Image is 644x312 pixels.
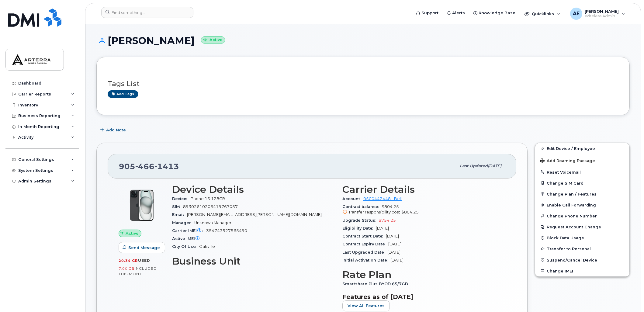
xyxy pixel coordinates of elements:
[547,192,597,196] span: Change Plan / Features
[386,234,399,238] span: [DATE]
[535,154,629,167] button: Add Roaming Package
[535,255,629,265] button: Suspend/Cancel Device
[342,196,363,201] span: Account
[342,258,390,262] span: Initial Activation Date
[201,36,225,43] small: Active
[194,220,231,225] span: Unknown Manager
[342,204,505,215] span: $804.25
[387,250,400,255] span: [DATE]
[535,143,629,154] a: Edit Device / Employee
[119,162,179,171] span: 905
[96,35,630,46] h1: [PERSON_NAME]
[108,90,138,98] a: Add tags
[342,242,388,246] span: Contract Expiry Date
[126,231,139,236] span: Active
[108,80,618,88] h3: Tags List
[535,167,629,178] button: Reset Voicemail
[342,184,505,195] h3: Carrier Details
[206,228,247,233] span: 354743527565490
[535,178,629,189] button: Change SIM Card
[172,212,187,217] span: Email
[119,266,135,271] span: 7.00 GB
[119,242,165,253] button: Send Message
[342,269,505,280] h3: Rate Plan
[342,293,505,300] h3: Features as of [DATE]
[342,234,386,238] span: Contract Start Date
[547,203,596,207] span: Enable Call Forwarding
[535,210,629,221] button: Change Phone Number
[376,226,389,231] span: [DATE]
[172,236,204,241] span: Active IMEI
[401,210,419,214] span: $804.25
[187,212,322,217] span: [PERSON_NAME][EMAIL_ADDRESS][PERSON_NAME][DOMAIN_NAME]
[172,256,335,267] h3: Business Unit
[535,199,629,210] button: Enable Call Forwarding
[390,258,403,262] span: [DATE]
[342,226,376,231] span: Eligibility Date
[342,250,387,255] span: Last Upgraded Date
[199,244,215,249] span: Oakville
[183,204,238,209] span: 89302610206419767057
[128,245,160,251] span: Send Message
[535,189,629,199] button: Change Plan / Features
[488,164,501,168] span: [DATE]
[119,266,157,276] span: included this month
[348,210,400,214] span: Transfer responsibility cost
[535,243,629,254] button: Transfer to Personal
[535,221,629,232] button: Request Account Change
[172,196,190,201] span: Device
[342,282,411,286] span: Smartshare Plus BYOD 65/7GB
[535,265,629,276] button: Change IMEI
[348,303,385,309] span: View All Features
[204,236,208,241] span: —
[96,124,131,135] button: Add Note
[379,218,396,223] span: $754.25
[342,300,390,311] button: View All Features
[540,158,595,164] span: Add Roaming Package
[547,258,597,262] span: Suspend/Cancel Device
[138,258,150,263] span: used
[106,127,126,133] span: Add Note
[172,244,199,249] span: City Of Use
[388,242,401,246] span: [DATE]
[190,196,225,201] span: iPhone 15 128GB
[119,258,138,263] span: 20.34 GB
[172,228,206,233] span: Carrier IMEI
[135,162,154,171] span: 466
[535,232,629,243] button: Block Data Usage
[172,220,194,225] span: Manager
[172,184,335,195] h3: Device Details
[363,196,402,201] a: 0500442448 - Bell
[123,187,160,224] img: iPhone_15_Black.png
[154,162,179,171] span: 1413
[460,164,488,168] span: Last updated
[342,204,382,209] span: Contract balance
[342,218,379,223] span: Upgrade Status
[172,204,183,209] span: SIM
